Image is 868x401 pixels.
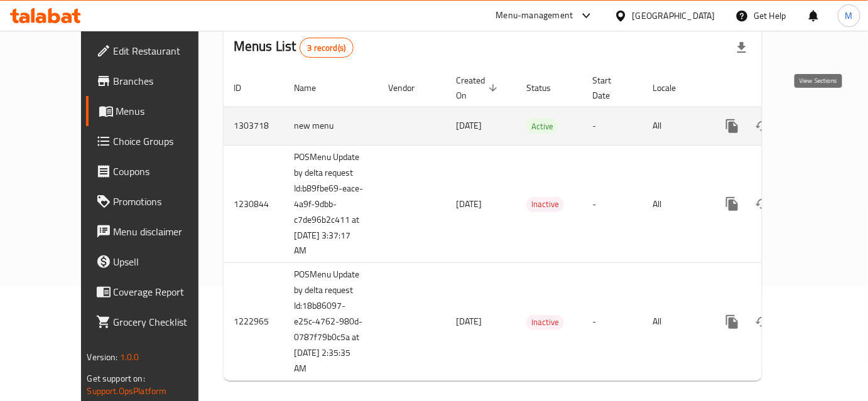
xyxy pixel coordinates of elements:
[87,349,118,365] span: Version:
[717,307,747,337] button: more
[496,8,573,23] div: Menu-management
[86,186,226,217] a: Promotions
[116,104,216,119] span: Menus
[388,80,431,95] span: Vendor
[707,69,848,107] th: Actions
[717,111,747,141] button: more
[643,145,707,263] td: All
[234,80,258,95] span: ID
[526,119,558,134] span: Active
[224,107,284,145] td: 1303718
[114,73,216,88] span: Branches
[284,145,378,263] td: POSMenu Update by delta request Id:b89fbe69-eace-4a9f-9dbb-c7de96b2c411 at [DATE] 3:37:17 AM
[114,194,216,209] span: Promotions
[643,263,707,381] td: All
[284,263,378,381] td: POSMenu Update by delta request Id:18b86097-e25c-4762-980d-0787f79b0c5a at [DATE] 2:35:35 AM
[456,73,501,103] span: Created On
[120,349,139,365] span: 1.0.0
[643,107,707,145] td: All
[114,314,216,329] span: Grocery Checklist
[114,224,216,239] span: Menu disclaimer
[592,73,627,103] span: Start Date
[456,117,482,134] span: [DATE]
[224,69,848,382] table: enhanced table
[300,38,354,58] div: Total records count
[456,313,482,329] span: [DATE]
[86,36,226,66] a: Edit Restaurant
[86,66,226,96] a: Branches
[86,156,226,186] a: Coupons
[717,189,747,219] button: more
[86,307,226,337] a: Grocery Checklist
[727,33,757,63] div: Export file
[582,107,643,145] td: -
[114,254,216,269] span: Upsell
[224,263,284,381] td: 1222965
[300,42,354,54] span: 3 record(s)
[526,197,564,212] div: Inactive
[747,307,778,337] button: Change Status
[86,96,226,126] a: Menus
[224,145,284,263] td: 1230844
[526,197,564,211] span: Inactive
[526,315,564,329] span: Inactive
[114,164,216,179] span: Coupons
[456,196,482,212] span: [DATE]
[114,134,216,149] span: Choice Groups
[526,119,558,134] div: Active
[284,107,378,145] td: new menu
[86,277,226,307] a: Coverage Report
[582,263,643,381] td: -
[87,383,167,399] a: Support.OpsPlatform
[747,111,778,141] button: Change Status
[526,80,567,95] span: Status
[114,284,216,299] span: Coverage Report
[114,43,216,58] span: Edit Restaurant
[86,247,226,277] a: Upsell
[86,217,226,247] a: Menu disclaimer
[294,80,332,95] span: Name
[87,370,145,387] span: Get support on:
[86,126,226,156] a: Choice Groups
[234,37,354,58] h2: Menus List
[845,9,853,23] span: M
[653,80,692,95] span: Locale
[582,145,643,263] td: -
[632,9,715,23] div: [GEOGRAPHIC_DATA]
